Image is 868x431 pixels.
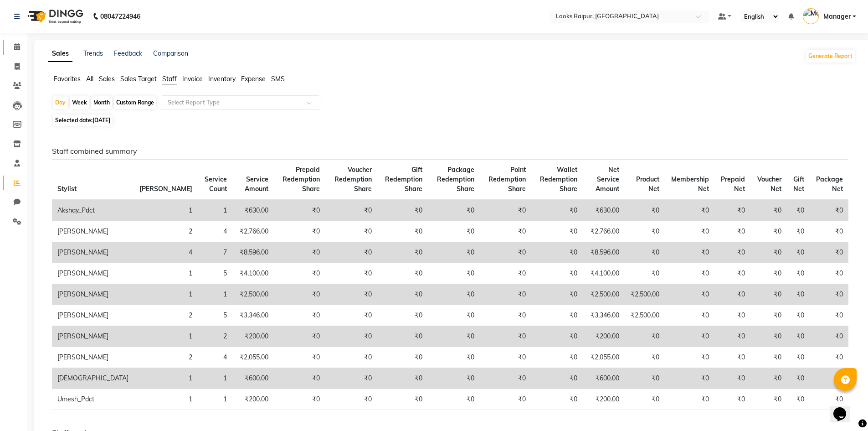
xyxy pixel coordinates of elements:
[271,75,285,83] span: SMS
[48,46,72,62] a: Sales
[750,389,786,410] td: ₹0
[583,284,625,305] td: ₹2,500.00
[232,389,273,410] td: ₹200.00
[153,49,188,57] a: Comparison
[803,8,819,24] img: Manager
[583,305,625,326] td: ₹3,346.00
[665,347,714,368] td: ₹0
[714,326,750,347] td: ₹0
[428,200,480,221] td: ₹0
[325,263,377,284] td: ₹0
[274,347,326,368] td: ₹0
[241,75,266,83] span: Expense
[274,389,326,410] td: ₹0
[428,242,480,263] td: ₹0
[208,75,236,83] span: Inventory
[793,175,804,193] span: Gift Net
[198,263,232,284] td: 5
[665,263,714,284] td: ₹0
[52,347,134,368] td: [PERSON_NAME]
[377,263,428,284] td: ₹0
[714,389,750,410] td: ₹0
[531,200,583,221] td: ₹0
[665,389,714,410] td: ₹0
[714,305,750,326] td: ₹0
[385,166,422,193] span: Gift Redemption Share
[531,221,583,242] td: ₹0
[232,326,273,347] td: ₹200.00
[52,263,134,284] td: [PERSON_NAME]
[377,221,428,242] td: ₹0
[787,263,810,284] td: ₹0
[810,368,848,389] td: ₹0
[583,263,625,284] td: ₹4,100.00
[665,242,714,263] td: ₹0
[428,263,480,284] td: ₹0
[480,221,531,242] td: ₹0
[428,305,480,326] td: ₹0
[714,347,750,368] td: ₹0
[583,389,625,410] td: ₹200.00
[428,389,480,410] td: ₹0
[480,326,531,347] td: ₹0
[531,389,583,410] td: ₹0
[274,242,326,263] td: ₹0
[325,389,377,410] td: ₹0
[596,166,619,193] span: Net Service Amount
[531,242,583,263] td: ₹0
[583,368,625,389] td: ₹600.00
[810,347,848,368] td: ₹0
[583,221,625,242] td: ₹2,766.00
[714,368,750,389] td: ₹0
[325,326,377,347] td: ₹0
[750,242,786,263] td: ₹0
[480,305,531,326] td: ₹0
[134,284,198,305] td: 1
[198,221,232,242] td: 4
[52,200,134,221] td: Akshay_Pdct
[480,347,531,368] td: ₹0
[625,347,665,368] td: ₹0
[198,389,232,410] td: 1
[52,326,134,347] td: [PERSON_NAME]
[274,326,326,347] td: ₹0
[134,368,198,389] td: 1
[665,326,714,347] td: ₹0
[787,305,810,326] td: ₹0
[232,305,273,326] td: ₹3,346.00
[245,175,268,193] span: Service Amount
[134,263,198,284] td: 1
[750,284,786,305] td: ₹0
[665,284,714,305] td: ₹0
[488,166,526,193] span: Point Redemption Share
[92,117,110,124] span: [DATE]
[325,200,377,221] td: ₹0
[134,347,198,368] td: 2
[665,368,714,389] td: ₹0
[806,50,855,62] button: Generate Report
[810,221,848,242] td: ₹0
[91,96,112,109] div: Month
[182,75,203,83] span: Invoice
[583,347,625,368] td: ₹2,055.00
[52,242,134,263] td: [PERSON_NAME]
[134,305,198,326] td: 2
[232,347,273,368] td: ₹2,055.00
[377,200,428,221] td: ₹0
[787,200,810,221] td: ₹0
[377,284,428,305] td: ₹0
[232,263,273,284] td: ₹4,100.00
[377,368,428,389] td: ₹0
[198,242,232,263] td: 7
[325,221,377,242] td: ₹0
[665,305,714,326] td: ₹0
[625,221,665,242] td: ₹0
[114,96,156,109] div: Custom Range
[480,263,531,284] td: ₹0
[750,221,786,242] td: ₹0
[53,114,113,126] span: Selected date:
[787,221,810,242] td: ₹0
[70,96,89,109] div: Week
[787,242,810,263] td: ₹0
[625,242,665,263] td: ₹0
